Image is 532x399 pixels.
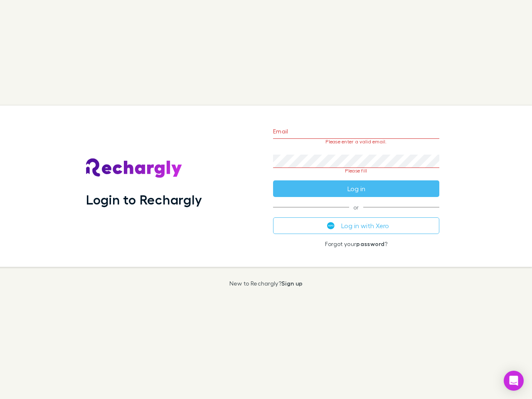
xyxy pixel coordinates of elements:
div: Open Intercom Messenger [504,371,524,391]
h1: Login to Rechargly [86,192,202,207]
a: password [356,240,384,247]
span: or [273,207,439,207]
p: Forgot your ? [273,241,439,247]
p: Please enter a valid email. [273,139,439,145]
p: Please fill [273,168,439,174]
img: Rechargly's Logo [86,158,182,178]
a: Sign up [281,280,303,287]
button: Log in [273,180,439,197]
img: Xero's logo [327,222,335,229]
p: New to Rechargly? [229,280,303,287]
button: Log in with Xero [273,217,439,234]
